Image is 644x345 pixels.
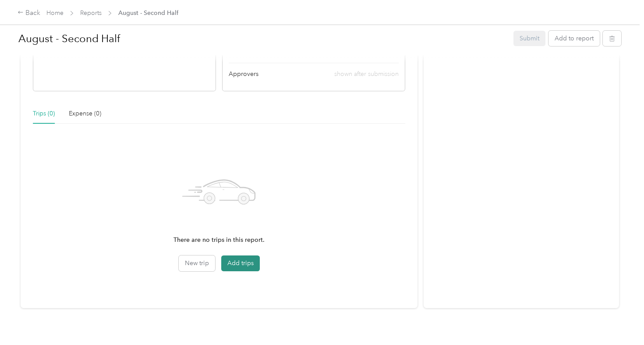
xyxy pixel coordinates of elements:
[18,8,40,18] div: Back
[118,8,178,18] span: August - Second Half
[229,69,258,79] span: Approvers
[179,255,215,271] button: New trip
[173,235,265,245] p: There are no trips in this report.
[221,255,260,271] button: Add trips
[548,31,600,46] button: Add to report
[33,109,55,119] div: Trips (0)
[46,9,64,17] a: Home
[595,296,644,345] iframe: Everlance-gr Chat Button Frame
[18,28,507,49] h1: August - Second Half
[334,70,399,78] span: shown after submission
[80,9,102,17] a: Reports
[69,109,101,119] div: Expense (0)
